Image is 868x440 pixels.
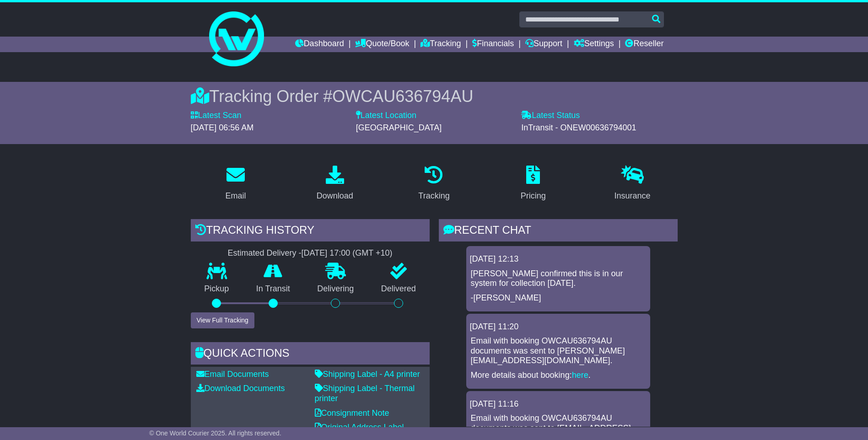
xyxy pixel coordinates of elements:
span: © One World Courier 2025. All rights reserved. [149,429,281,437]
p: In Transit [243,284,304,294]
p: Delivered [367,284,430,294]
label: Latest Scan [191,111,242,121]
div: Insurance [615,190,651,202]
a: Consignment Note [315,408,389,418]
span: [GEOGRAPHIC_DATA] [356,123,442,132]
a: Download Documents [196,384,285,393]
p: -[PERSON_NAME] [471,293,646,303]
div: Tracking [418,190,449,202]
a: Email [219,162,252,205]
label: Latest Status [521,111,580,121]
a: Shipping Label - Thermal printer [315,384,415,403]
label: Latest Location [356,111,416,121]
a: Download [311,162,359,205]
p: Pickup [191,284,243,294]
a: Email Documents [196,370,269,379]
a: Financials [472,37,514,52]
div: [DATE] 12:13 [470,254,647,264]
div: Download [317,190,353,202]
a: Settings [574,37,614,52]
div: Pricing [521,190,546,202]
span: [DATE] 06:56 AM [191,123,254,132]
a: Shipping Label - A4 printer [315,370,420,379]
a: Reseller [625,37,663,52]
p: Email with booking OWCAU636794AU documents was sent to [PERSON_NAME][EMAIL_ADDRESS][DOMAIN_NAME]. [471,336,646,366]
div: Tracking Order # [191,86,678,106]
a: here [572,370,588,380]
a: Support [525,37,562,52]
div: Email [225,190,246,202]
div: Tracking history [191,219,430,244]
div: [DATE] 11:20 [470,322,647,332]
a: Quote/Book [355,37,409,52]
a: Tracking [421,37,461,52]
a: Pricing [515,162,552,205]
div: [DATE] 11:16 [470,399,647,409]
p: [PERSON_NAME] confirmed this is in our system for collection [DATE]. [471,269,646,289]
p: More details about booking: . [471,370,646,381]
a: Dashboard [295,37,344,52]
div: Quick Actions [191,342,430,367]
a: Tracking [412,162,455,205]
button: View Full Tracking [191,312,254,328]
div: [DATE] 17:00 (GMT +10) [302,248,393,258]
a: Original Address Label [315,423,404,432]
div: Estimated Delivery - [191,248,430,258]
a: Insurance [609,162,657,205]
span: InTransit - ONEW00636794001 [521,123,636,132]
p: Delivering [304,284,368,294]
span: OWCAU636794AU [332,87,473,106]
div: RECENT CHAT [439,219,678,244]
